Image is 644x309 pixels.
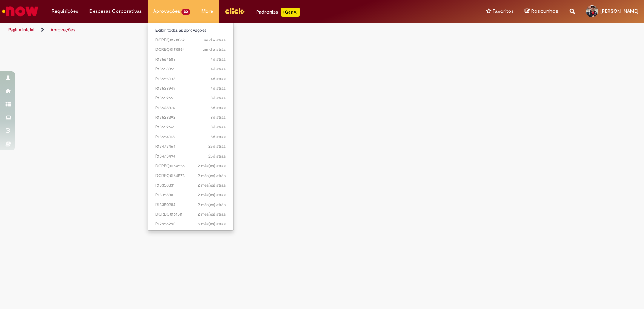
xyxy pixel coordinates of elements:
[211,115,226,120] time: 22/09/2025 21:58:04
[198,173,226,179] time: 11/08/2025 13:32:15
[155,173,226,179] span: DCREQ0164573
[211,105,226,111] time: 22/09/2025 21:59:37
[211,95,226,101] time: 22/09/2025 22:03:02
[155,202,226,208] span: R13350984
[155,47,226,53] span: DCREQ0170864
[198,211,226,217] span: 2 mês(es) atrás
[148,23,234,231] ul: Aprovações
[211,86,226,91] time: 27/09/2025 08:50:45
[148,75,233,83] a: Aberto R13555038 :
[155,192,226,198] span: R13358381
[256,8,300,17] div: Padroniza
[203,37,226,43] time: 29/09/2025 02:53:51
[148,36,233,44] a: Aberto DCREQ0170862 :
[211,105,226,111] span: 8d atrás
[155,86,226,92] span: R13538949
[211,134,226,140] time: 22/09/2025 21:44:24
[148,84,233,93] a: Aberto R13538949 :
[531,8,558,15] span: Rascunhos
[208,153,226,159] span: 25d atrás
[148,94,233,102] a: Aberto R13552655 :
[148,152,233,161] a: Aberto R13473494 :
[198,173,226,179] span: 2 mês(es) atrás
[155,134,226,140] span: R13554018
[181,9,190,15] span: 20
[198,202,226,208] time: 04/08/2025 12:54:27
[155,163,226,169] span: DCREQ0164556
[148,46,233,54] a: Aberto DCREQ0170864 :
[198,211,226,217] time: 23/07/2025 02:40:50
[203,37,226,43] span: um dia atrás
[211,115,226,120] span: 8d atrás
[198,182,226,188] time: 09/08/2025 22:46:27
[211,95,226,101] span: 8d atrás
[493,8,513,15] span: Favoritos
[89,8,142,15] span: Despesas Corporativas
[211,57,226,62] time: 27/09/2025 09:19:32
[148,55,233,64] a: Aberto R13564688 :
[155,115,226,121] span: R13528392
[148,26,233,35] a: Exibir todas as aprovações
[211,57,226,62] span: 4d atrás
[155,66,226,72] span: R13558851
[600,8,638,14] span: [PERSON_NAME]
[281,8,300,17] p: +GenAi
[148,181,233,190] a: Aberto R13358331 :
[211,66,226,72] span: 4d atrás
[198,202,226,208] span: 2 mês(es) atrás
[203,47,226,52] span: um dia atrás
[198,221,226,227] time: 25/04/2025 07:48:01
[155,76,226,82] span: R13555038
[208,153,226,159] time: 05/09/2025 16:53:55
[211,76,226,82] time: 27/09/2025 09:04:22
[224,5,245,17] img: click_logo_yellow_360x200.png
[155,37,226,43] span: DCREQ0170862
[148,113,233,122] a: Aberto R13528392 :
[148,210,233,219] a: Aberto DCREQ0161511 :
[198,163,226,169] span: 2 mês(es) atrás
[211,134,226,140] span: 8d atrás
[148,201,233,209] a: Aberto R13350984 :
[6,23,424,37] ul: Trilhas de página
[148,65,233,73] a: Aberto R13558851 :
[203,47,226,52] time: 29/09/2025 02:53:51
[155,153,226,159] span: R13473494
[155,57,226,63] span: R13564688
[198,221,226,227] span: 5 mês(es) atrás
[208,144,226,149] span: 25d atrás
[155,211,226,217] span: DCREQ0161511
[153,8,180,15] span: Aprovações
[148,133,233,141] a: Aberto R13554018 :
[201,8,213,15] span: More
[148,220,233,228] a: Aberto R12956290 :
[155,221,226,227] span: R12956290
[198,192,226,198] time: 09/08/2025 22:42:25
[155,105,226,111] span: R13528376
[198,182,226,188] span: 2 mês(es) atrás
[1,4,40,19] img: ServiceNow
[148,162,233,170] a: Aberto DCREQ0164556 :
[211,124,226,130] time: 22/09/2025 21:55:16
[148,191,233,199] a: Aberto R13358381 :
[211,124,226,130] span: 8d atrás
[148,104,233,112] a: Aberto R13528376 :
[52,8,78,15] span: Requisições
[51,27,75,33] a: Aprovações
[148,123,233,132] a: Aberto R13552661 :
[211,76,226,82] span: 4d atrás
[155,95,226,101] span: R13552655
[211,86,226,91] span: 4d atrás
[155,124,226,130] span: R13552661
[155,182,226,188] span: R13358331
[198,163,226,169] time: 11/08/2025 13:38:19
[198,192,226,198] span: 2 mês(es) atrás
[148,142,233,151] a: Aberto R13473464 :
[8,27,34,33] a: Página inicial
[155,144,226,150] span: R13473464
[525,8,558,15] a: Rascunhos
[211,66,226,72] time: 27/09/2025 09:12:43
[148,172,233,180] a: Aberto DCREQ0164573 :
[208,144,226,149] time: 05/09/2025 17:04:45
